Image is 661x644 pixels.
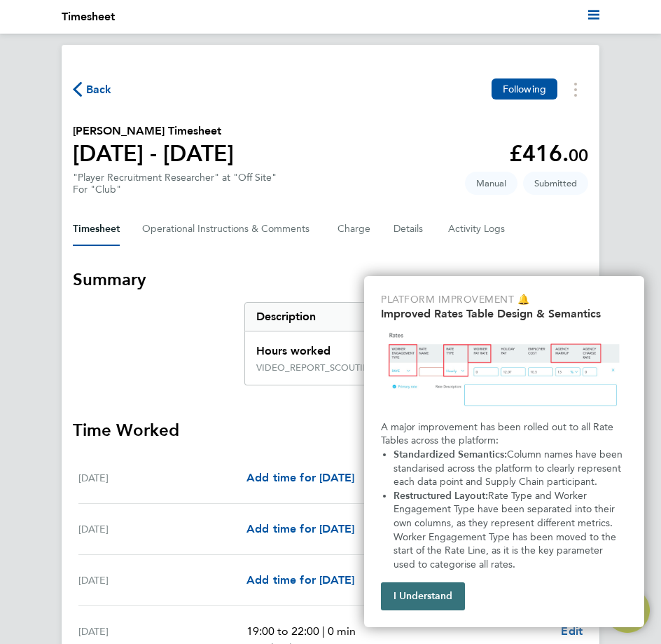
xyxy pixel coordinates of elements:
[78,572,246,589] div: [DATE]
[381,582,465,610] button: I Understand
[328,624,356,638] span: 0 min
[569,145,588,165] span: 00
[364,276,644,627] div: Improved Rate Table Semantics
[338,212,371,246] button: Charge
[503,83,546,95] span: Following
[78,470,246,486] div: [DATE]
[394,448,625,488] span: Column names have been standarised across the platform to clearly represent each data point and S...
[73,139,234,167] h1: [DATE] - [DATE]
[246,573,354,587] span: Add time for [DATE]
[561,624,583,638] span: Edit
[246,624,319,638] span: 19:00 to 22:00
[448,212,507,246] button: Activity Logs
[381,293,627,307] p: Platform Improvement 🔔
[73,172,277,196] div: "Player Recruitment Researcher" at "Off Site"
[73,123,234,139] h2: [PERSON_NAME] Timesheet
[322,624,325,638] span: |
[246,471,354,484] span: Add time for [DATE]
[394,212,426,246] button: Details
[523,172,588,195] span: This timesheet is Submitted.
[256,362,377,374] div: VIDEO_REPORT_SCOUTING
[86,81,112,98] span: Back
[381,326,627,415] img: Updated Rates Table Design & Semantics
[394,448,507,460] strong: Standardized Semantics:
[78,521,246,537] div: [DATE]
[73,212,120,246] button: Timesheet
[465,172,517,195] span: This timesheet was manually created.
[245,303,502,331] div: Description
[245,331,502,362] div: Hours worked
[244,302,588,385] div: Summary
[73,268,588,291] h3: Summary
[381,420,627,448] p: A major improvement has been rolled out to all Rate Tables across the platform:
[246,522,354,535] span: Add time for [DATE]
[142,212,315,246] button: Operational Instructions & Comments
[62,8,115,25] li: Timesheet
[73,419,588,441] h3: Time Worked
[563,78,588,100] button: Timesheets Menu
[394,490,619,570] span: Rate Type and Worker Engagement Type have been separated into their own columns, as they represen...
[381,307,627,320] h2: Improved Rates Table Design & Semantics
[394,490,488,502] strong: Restructured Layout:
[509,140,588,167] app-decimal: £416.
[73,184,277,196] div: For "Club"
